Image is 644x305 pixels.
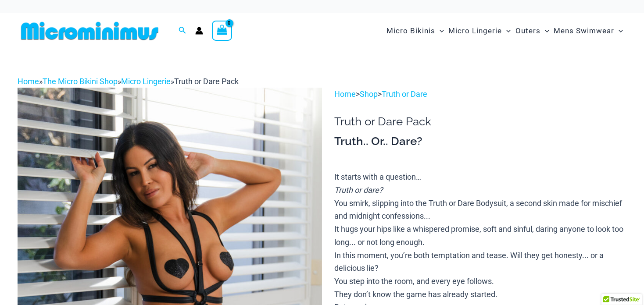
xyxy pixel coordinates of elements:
a: Home [18,77,39,86]
h3: Truth.. Or.. Dare? [334,134,626,149]
a: Micro BikinisMenu ToggleMenu Toggle [384,18,446,44]
a: Shop [360,89,378,99]
a: Search icon link [179,25,186,36]
span: Menu Toggle [614,20,623,42]
a: OutersMenu ToggleMenu Toggle [513,18,551,44]
a: View Shopping Cart, empty [212,21,232,41]
a: Home [334,89,356,99]
span: Menu Toggle [540,20,549,42]
span: Menu Toggle [502,20,511,42]
a: Account icon link [195,27,203,35]
a: Mens SwimwearMenu ToggleMenu Toggle [551,18,625,44]
a: Micro Lingerie [121,77,171,86]
p: > > [334,88,626,101]
nav: Site Navigation [383,16,626,46]
a: Micro LingerieMenu ToggleMenu Toggle [446,18,513,44]
a: The Micro Bikini Shop [43,77,118,86]
i: Truth or dare? [334,185,383,195]
span: Micro Bikinis [386,20,435,42]
span: » » » [18,77,239,86]
span: Menu Toggle [435,20,444,42]
span: Truth or Dare Pack [174,77,239,86]
span: Micro Lingerie [448,20,502,42]
h1: Truth or Dare Pack [334,115,626,128]
span: Outers [515,20,540,42]
img: MM SHOP LOGO FLAT [18,21,162,41]
span: Mens Swimwear [554,20,614,42]
a: Truth or Dare [382,89,427,99]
